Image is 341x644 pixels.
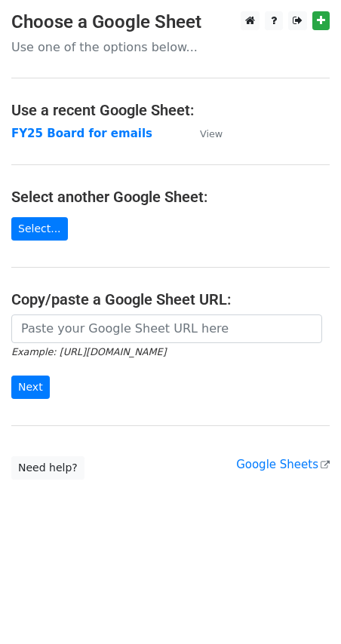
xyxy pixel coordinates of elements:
a: FY25 Board for emails [11,127,152,140]
input: Next [11,376,50,399]
a: Google Sheets [236,458,330,471]
h4: Select another Google Sheet: [11,188,330,206]
h3: Choose a Google Sheet [11,11,330,33]
small: View [200,128,223,140]
input: Paste your Google Sheet URL here [11,314,322,343]
small: Example: [URL][DOMAIN_NAME] [11,346,166,357]
p: Use one of the options below... [11,39,330,55]
a: View [185,127,223,140]
a: Select... [11,217,68,241]
h4: Use a recent Google Sheet: [11,101,330,119]
a: Need help? [11,456,84,480]
h4: Copy/paste a Google Sheet URL: [11,290,330,308]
